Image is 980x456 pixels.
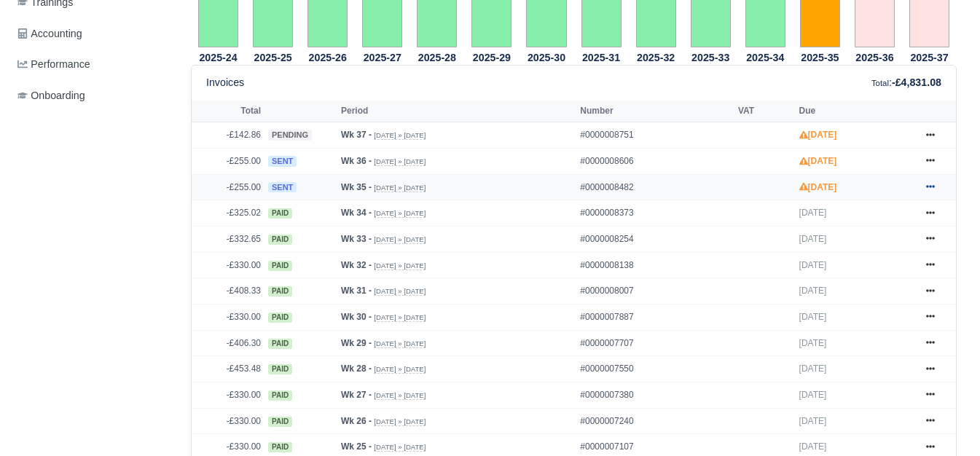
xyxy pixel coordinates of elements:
th: Due [796,101,912,122]
strong: Wk 28 - [341,363,372,374]
small: [DATE] » [DATE] [374,287,426,296]
td: -£330.00 [192,252,264,278]
td: #0000008373 [576,200,734,227]
th: 2025-37 [902,48,957,66]
strong: Wk 37 - [341,130,372,140]
small: [DATE] » [DATE] [374,209,426,218]
td: #0000008138 [576,252,734,278]
span: pending [268,130,312,141]
td: -£406.30 [192,330,264,356]
span: paid [268,235,292,245]
th: Number [576,101,734,122]
strong: Wk 33 - [341,234,372,244]
small: [DATE] » [DATE] [374,131,426,140]
small: [DATE] » [DATE] [374,417,426,426]
span: [DATE] [799,416,827,426]
a: Onboarding [12,82,173,110]
span: paid [268,442,292,452]
td: #0000007380 [576,382,734,409]
span: sent [268,182,297,193]
span: [DATE] [799,234,827,244]
strong: -£4,831.08 [892,76,941,88]
a: Accounting [12,20,173,48]
th: 2025-34 [738,48,793,66]
th: 2025-31 [574,48,629,66]
small: [DATE] » [DATE] [374,365,426,374]
th: 2025-32 [629,48,683,66]
strong: Wk 30 - [341,312,372,322]
strong: Wk 35 - [341,182,372,192]
span: [DATE] [799,312,827,322]
span: [DATE] [799,338,827,348]
span: paid [268,208,292,219]
span: [DATE] [799,286,827,296]
td: #0000007887 [576,304,734,331]
strong: [DATE] [799,182,837,192]
span: [DATE] [799,441,827,452]
strong: [DATE] [799,156,837,166]
span: Accounting [17,25,82,42]
strong: Wk 29 - [341,338,372,348]
td: #0000008007 [576,278,734,304]
td: -£142.86 [192,122,264,149]
span: paid [268,286,292,296]
th: 2025-27 [355,48,409,66]
span: [DATE] [799,390,827,400]
span: [DATE] [799,363,827,374]
td: -£332.65 [192,226,264,252]
span: Onboarding [17,87,85,104]
td: -£330.00 [192,408,264,434]
td: #0000007240 [576,408,734,434]
strong: Wk 32 - [341,260,372,270]
th: VAT [734,101,796,122]
span: paid [268,417,292,427]
td: #0000008482 [576,174,734,200]
strong: Wk 31 - [341,286,372,296]
a: Performance [12,50,173,79]
strong: Wk 34 - [341,208,372,218]
td: -£325.02 [192,200,264,227]
td: -£255.00 [192,174,264,200]
span: paid [268,390,292,401]
small: [DATE] » [DATE] [374,184,426,192]
iframe: Chat Widget [907,386,980,456]
th: 2025-25 [246,48,300,66]
strong: Wk 27 - [341,390,372,400]
th: Period [337,101,576,122]
small: [DATE] » [DATE] [374,339,426,348]
td: -£330.00 [192,304,264,331]
th: 2025-30 [519,48,573,66]
small: [DATE] » [DATE] [374,157,426,166]
strong: [DATE] [799,130,837,140]
span: paid [268,339,292,349]
th: Total [192,101,264,122]
small: [DATE] » [DATE] [374,443,426,452]
td: -£453.48 [192,356,264,382]
td: -£330.00 [192,382,264,409]
strong: Wk 36 - [341,156,372,166]
span: paid [268,261,292,271]
small: Total [871,79,889,87]
th: 2025-36 [847,48,902,66]
th: 2025-33 [683,48,738,66]
span: Performance [17,56,90,73]
small: [DATE] » [DATE] [374,235,426,244]
span: sent [268,156,297,167]
span: [DATE] [799,208,827,218]
th: 2025-24 [191,48,246,66]
small: [DATE] » [DATE] [374,391,426,400]
strong: Wk 26 - [341,416,372,426]
span: paid [268,312,292,323]
small: [DATE] » [DATE] [374,313,426,322]
th: 2025-35 [793,48,847,66]
td: -£408.33 [192,278,264,304]
td: #0000008606 [576,148,734,174]
td: #0000007550 [576,356,734,382]
div: : [871,74,941,91]
small: [DATE] » [DATE] [374,262,426,270]
td: #0000008254 [576,226,734,252]
span: paid [268,364,292,374]
th: 2025-29 [464,48,519,66]
td: -£255.00 [192,148,264,174]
